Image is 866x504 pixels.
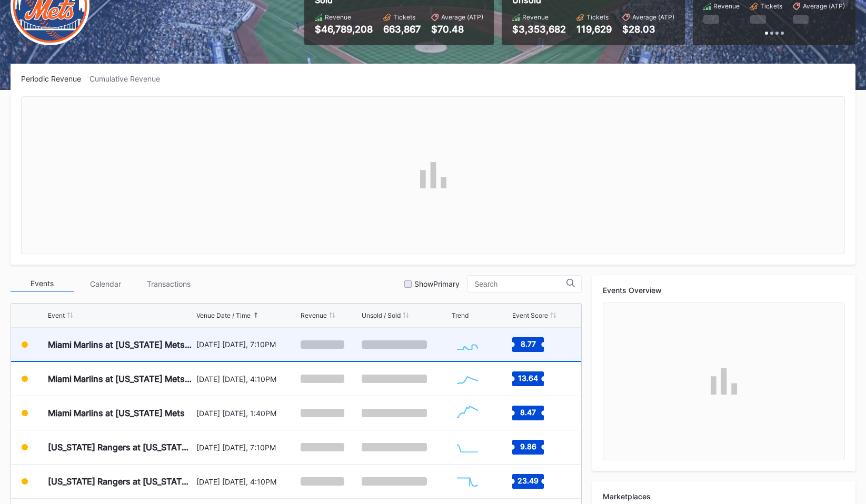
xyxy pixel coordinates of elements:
div: [DATE] [DATE], 7:10PM [196,340,298,349]
div: Average (ATP) [441,13,483,21]
div: Revenue [713,2,740,10]
text: 9.86 [520,442,536,451]
div: Revenue [325,13,351,21]
div: [DATE] [DATE], 7:10PM [196,443,298,452]
div: Tickets [586,13,609,21]
div: Miami Marlins at [US_STATE] Mets ([PERSON_NAME] Giveaway) [48,374,194,384]
div: Event Score [512,311,548,319]
text: 13.64 [518,374,538,382]
div: Unsold / Sold [362,311,401,319]
text: 8.47 [520,408,536,417]
div: Events Overview [603,286,845,295]
div: 119,629 [576,24,612,35]
div: [US_STATE] Rangers at [US_STATE] Mets [48,442,194,452]
div: Revenue [301,311,327,319]
div: $46,789,208 [315,24,373,35]
svg: Chart title [452,331,483,358]
div: Cumulative Revenue [89,74,168,83]
text: 8.77 [521,339,536,348]
div: $28.03 [622,24,674,35]
div: [DATE] [DATE], 1:40PM [196,409,298,418]
div: $3,353,682 [512,24,566,35]
div: Show Primary [414,279,460,288]
div: 663,867 [383,24,421,35]
div: Events [11,276,74,292]
svg: Chart title [452,468,483,495]
div: Average (ATP) [632,13,674,21]
div: Periodic Revenue [21,74,89,83]
text: 23.49 [517,476,539,485]
div: Miami Marlins at [US_STATE] Mets (Fireworks Night) [48,339,194,350]
div: Miami Marlins at [US_STATE] Mets [48,408,185,418]
svg: Chart title [452,366,483,392]
div: [DATE] [DATE], 4:10PM [196,375,298,384]
div: Revenue [522,13,549,21]
div: [US_STATE] Rangers at [US_STATE] Mets (Mets Alumni Classic/Mrs. Met Taxicab [GEOGRAPHIC_DATA] Giv... [48,476,194,487]
svg: Chart title [452,434,483,460]
div: [DATE] [DATE], 4:10PM [196,477,298,486]
input: Search [474,280,566,288]
svg: Chart title [452,400,483,426]
div: Marketplaces [603,492,845,501]
div: Event [48,311,65,319]
div: Tickets [760,2,782,10]
div: $70.48 [431,24,483,35]
div: Trend [452,311,469,319]
div: Calendar [74,276,137,292]
div: Venue Date / Time [196,311,251,319]
div: Tickets [393,13,415,21]
div: Transactions [137,276,200,292]
div: Average (ATP) [803,2,845,10]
